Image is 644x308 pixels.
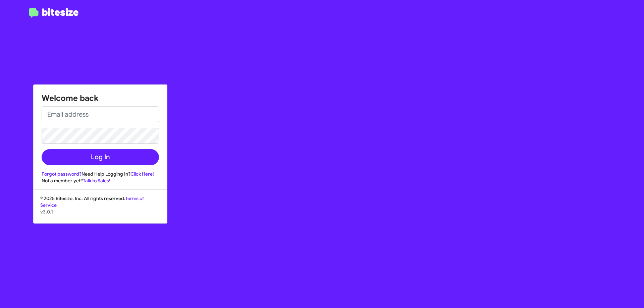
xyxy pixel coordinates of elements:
div: Need Help Logging In? [42,171,159,177]
p: v3.0.1 [40,208,160,215]
a: Talk to Sales! [83,178,110,184]
div: © 2025 Bitesize, Inc. All rights reserved. [34,195,167,223]
a: Click Here! [130,171,154,177]
input: Email address [42,106,159,122]
button: Log In [42,149,159,165]
a: Forgot password? [42,171,82,177]
h1: Welcome back [42,93,159,104]
div: Not a member yet? [42,177,159,184]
